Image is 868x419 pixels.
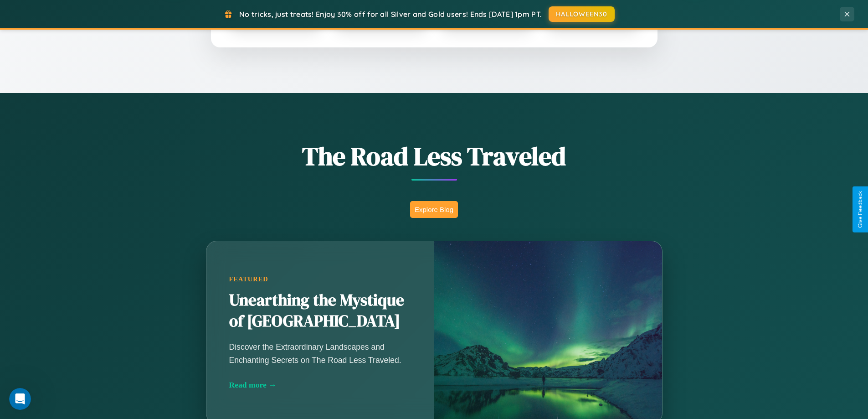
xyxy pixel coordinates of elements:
button: Explore Blog [410,201,458,218]
div: Featured [229,275,411,283]
span: No tricks, just treats! Enjoy 30% off for all Silver and Gold users! Ends [DATE] 1pm PT. [239,10,542,19]
h1: The Road Less Traveled [161,139,708,174]
button: HALLOWEEN30 [549,6,615,22]
iframe: Intercom live chat [9,388,31,410]
p: Discover the Extraordinary Landscapes and Enchanting Secrets on The Road Less Traveled. [229,341,411,366]
h2: Unearthing the Mystique of [GEOGRAPHIC_DATA] [229,290,411,332]
div: Give Feedback [857,191,863,228]
div: Read more → [229,380,411,390]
